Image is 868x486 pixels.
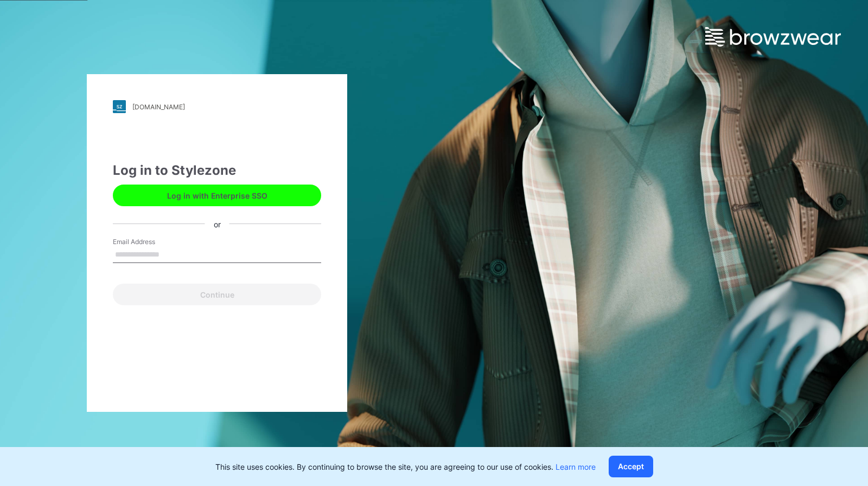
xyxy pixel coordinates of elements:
[609,456,653,477] button: Accept
[113,237,189,247] label: Email Address
[113,161,321,180] div: Log in to Stylezone
[215,461,596,472] p: This site uses cookies. By continuing to browse the site, you are agreeing to our use of cookies.
[113,185,321,206] button: Log in with Enterprise SSO
[113,100,321,113] a: [DOMAIN_NAME]
[556,462,596,471] a: Learn more
[113,100,126,113] img: stylezone-logo.562084cfcfab977791bfbf7441f1a819.svg
[705,27,841,47] img: browzwear-logo.e42bd6dac1945053ebaf764b6aa21510.svg
[205,218,229,229] div: or
[132,103,185,111] div: [DOMAIN_NAME]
